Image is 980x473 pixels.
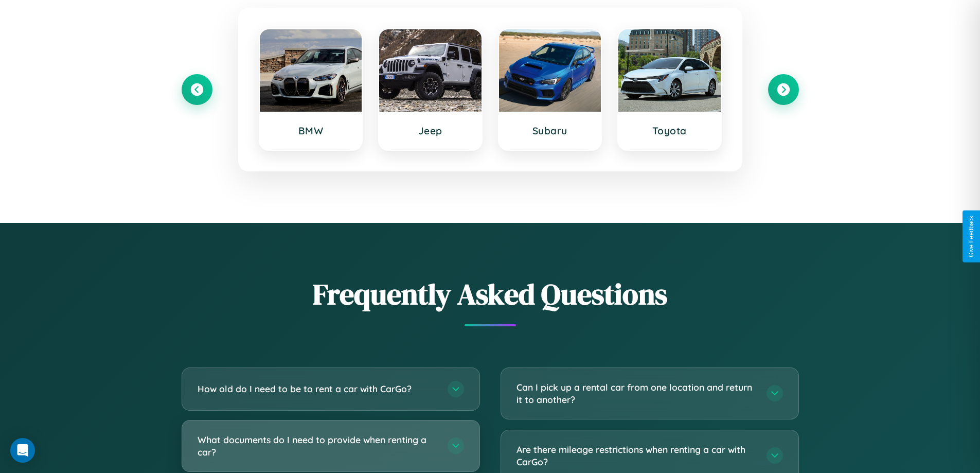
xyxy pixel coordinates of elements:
h2: Frequently Asked Questions [182,274,799,314]
h3: BMW [270,125,352,137]
div: Give Feedback [968,216,975,257]
h3: Toyota [629,125,710,137]
h3: Are there mileage restrictions when renting a car with CarGo? [516,443,756,468]
div: Open Intercom Messenger [10,438,35,463]
h3: Can I pick up a rental car from one location and return it to another? [516,381,756,406]
h3: Subaru [509,125,591,137]
h3: Jeep [389,125,471,137]
h3: What documents do I need to provide when renting a car? [198,433,437,459]
h3: How old do I need to be to rent a car with CarGo? [198,382,437,395]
